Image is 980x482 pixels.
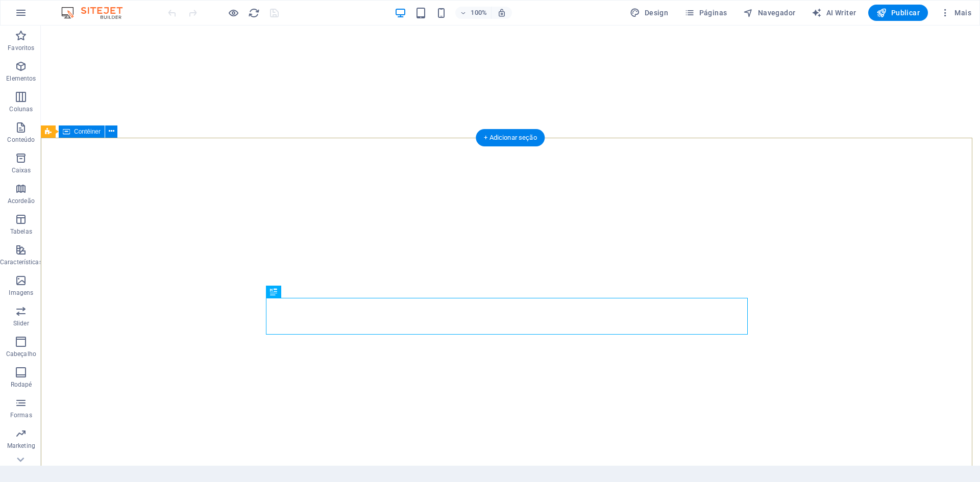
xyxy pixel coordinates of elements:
[227,7,239,19] button: Clique aqui para sair do modo de visualização e continuar editando
[868,5,928,21] button: Publicar
[9,289,33,297] p: Imagens
[684,8,727,18] span: Páginas
[6,74,36,83] p: Elementos
[10,227,32,236] p: Tabelas
[9,105,33,113] p: Colunas
[940,8,971,18] span: Mais
[471,7,487,19] h6: 100%
[626,5,672,21] div: Design (Ctrl+Alt+Y)
[876,8,920,18] span: Publicar
[455,7,492,19] button: 100%
[8,197,35,205] p: Acordeão
[7,136,35,144] p: Conteúdo
[812,8,856,18] span: AI Writer
[497,8,506,17] i: Ao redimensionar, ajusta automaticamente o nível de zoom para caber no dispositivo escolhido.
[807,5,860,21] button: AI Writer
[8,44,34,52] p: Favoritos
[739,5,799,21] button: Navegador
[13,319,29,327] p: Slider
[59,7,135,19] img: Editor Logo
[248,7,260,19] i: Recarregar página
[12,166,31,174] p: Caixas
[743,8,795,18] span: Navegador
[936,5,975,21] button: Mais
[626,5,672,21] button: Design
[10,411,32,419] p: Formas
[680,5,731,21] button: Páginas
[7,442,35,450] p: Marketing
[476,129,545,146] div: + Adicionar seção
[11,380,32,389] p: Rodapé
[6,350,36,358] p: Cabeçalho
[248,7,260,19] button: reload
[630,8,668,18] span: Design
[74,129,101,135] span: Contêiner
